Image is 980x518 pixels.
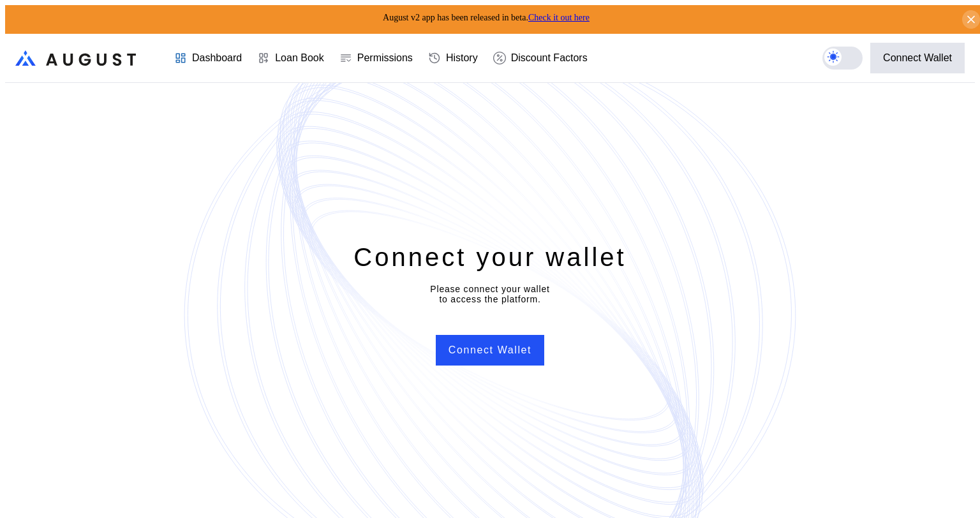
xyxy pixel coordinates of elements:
[332,34,420,82] a: Permissions
[430,284,549,304] div: Please connect your wallet to access the platform.
[275,52,324,64] div: Loan Book
[528,13,590,22] a: Check it out here
[420,34,486,82] a: History
[357,52,413,64] div: Permissions
[192,52,242,64] div: Dashboard
[870,43,965,73] button: Connect Wallet
[436,335,544,366] button: Connect Wallet
[446,52,478,64] div: History
[383,13,590,22] span: August v2 app has been released in beta.
[883,52,952,64] div: Connect Wallet
[353,241,626,274] div: Connect your wallet
[249,34,332,82] a: Loan Book
[167,34,249,82] a: Dashboard
[486,34,595,82] a: Discount Factors
[511,52,588,64] div: Discount Factors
